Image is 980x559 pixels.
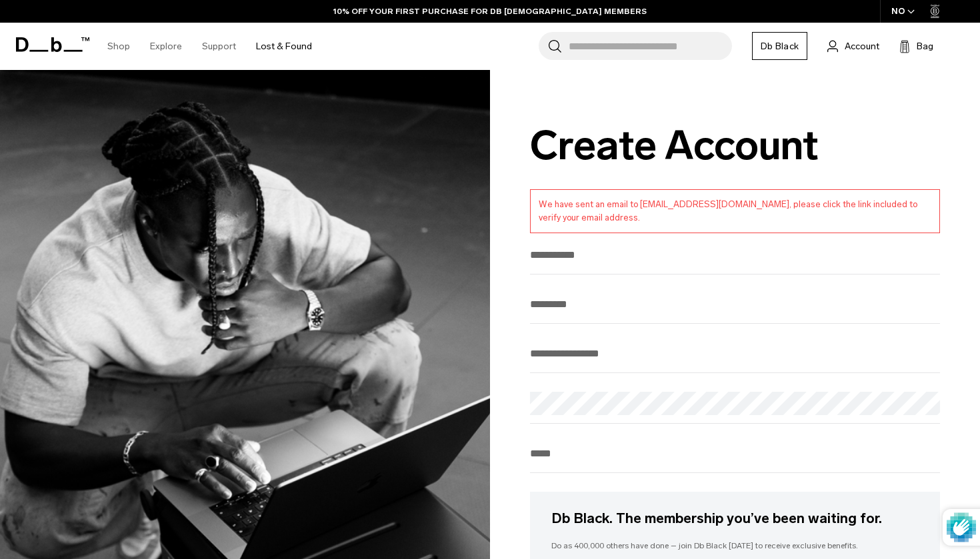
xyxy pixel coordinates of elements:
[752,32,807,60] a: Db Black
[256,23,312,70] a: Lost & Found
[845,39,879,53] span: Account
[107,23,130,70] a: Shop
[947,509,976,546] img: Protected by hCaptcha
[97,23,322,70] nav: Main Navigation
[827,38,879,54] a: Account
[150,23,182,70] a: Explore
[539,198,931,225] li: We have sent an email to [EMAIL_ADDRESS][DOMAIN_NAME], please click the link included to verify y...
[530,121,819,170] span: Create Account
[917,39,933,53] span: Bag
[551,508,919,529] h4: Db Black. The membership you’ve been waiting for.
[333,5,647,17] a: 10% OFF YOUR FIRST PURCHASE FOR DB [DEMOGRAPHIC_DATA] MEMBERS
[551,540,919,552] p: Do as 400,000 others have done – join Db Black [DATE] to receive exclusive benefits.
[899,38,933,54] button: Bag
[202,23,236,70] a: Support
